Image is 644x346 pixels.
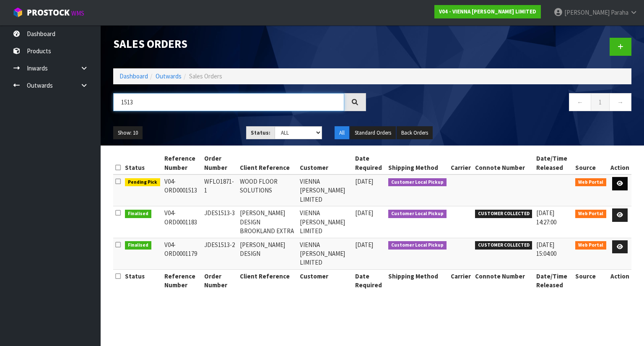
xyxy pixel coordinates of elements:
strong: V04 - VIENNA [PERSON_NAME] LIMITED [439,8,536,15]
th: Source [573,152,608,174]
span: Sales Orders [189,72,222,80]
td: [PERSON_NAME] DESIGN [238,238,298,269]
span: Finalised [125,210,151,218]
td: VIENNA [PERSON_NAME] LIMITED [298,174,353,206]
th: Date/Time Released [534,269,573,291]
th: Carrier [449,269,473,291]
td: WOOD FLOOR SOLUTIONS [238,174,298,206]
span: Pending Pick [125,178,160,187]
th: Reference Number [162,152,202,174]
th: Date Required [353,269,386,291]
th: Client Reference [238,152,298,174]
td: [PERSON_NAME] DESIGN BROOKLAND EXTRA [238,206,298,238]
span: CUSTOMER COLLECTED [475,210,532,218]
span: Web Portal [575,178,606,187]
th: Order Number [202,269,238,291]
td: VIENNA [PERSON_NAME] LIMITED [298,238,353,269]
button: Back Orders [397,126,433,140]
td: V04-ORD0001513 [162,174,202,206]
a: V04 - VIENNA [PERSON_NAME] LIMITED [434,5,541,18]
td: V04-ORD0001179 [162,238,202,269]
span: Customer Local Pickup [388,241,447,250]
th: Action [608,269,631,291]
span: Finalised [125,241,151,250]
a: Dashboard [119,72,148,80]
th: Client Reference [238,269,298,291]
span: CUSTOMER COLLECTED [475,241,532,250]
th: Status [123,269,162,291]
th: Customer [298,152,353,174]
span: Customer Local Pickup [388,178,447,187]
th: Shipping Method [386,269,449,291]
th: Source [573,269,608,291]
small: WMS [71,9,84,17]
td: V04-ORD0001183 [162,206,202,238]
td: VIENNA [PERSON_NAME] LIMITED [298,206,353,238]
th: Carrier [449,152,473,174]
span: [DATE] [355,177,373,185]
nav: Page navigation [379,93,631,114]
th: Action [608,152,631,174]
strong: Status: [251,129,270,136]
a: Outwards [156,72,182,80]
td: WFLO1871-1 [202,174,238,206]
span: [DATE] [355,209,373,217]
th: Reference Number [162,269,202,291]
span: Web Portal [575,241,606,250]
h1: Sales Orders [113,38,366,50]
span: [PERSON_NAME] [564,8,610,16]
span: ProStock [27,7,70,18]
span: [DATE] [355,241,373,249]
a: 1 [591,93,610,111]
a: → [609,93,631,111]
th: Order Number [202,152,238,174]
img: cube-alt.png [13,7,23,18]
input: Search sales orders [113,93,344,111]
td: JDES1513-2 [202,238,238,269]
span: [DATE] 14:27:00 [536,209,556,226]
th: Status [123,152,162,174]
span: Customer Local Pickup [388,210,447,218]
span: Web Portal [575,210,606,218]
button: Standard Orders [350,126,396,140]
span: [DATE] 15:04:00 [536,241,556,258]
th: Date/Time Released [534,152,573,174]
th: Customer [298,269,353,291]
th: Date Required [353,152,386,174]
span: Paraha [611,8,628,16]
th: Connote Number [473,269,535,291]
th: Connote Number [473,152,535,174]
button: All [335,126,349,140]
a: ← [569,93,591,111]
th: Shipping Method [386,152,449,174]
td: JDES1513-3 [202,206,238,238]
button: Show: 10 [113,126,143,140]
